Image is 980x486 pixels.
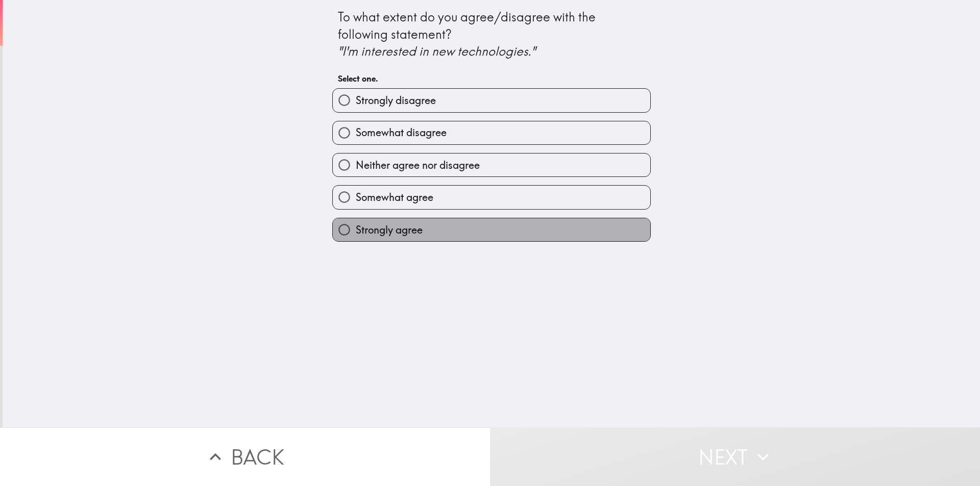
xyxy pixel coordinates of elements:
[333,186,650,209] button: Somewhat agree
[356,125,447,140] span: Somewhat disagree
[356,93,436,108] span: Strongly disagree
[338,43,535,59] i: "I'm interested in new technologies."
[333,218,650,241] button: Strongly agree
[338,9,645,60] div: To what extent do you agree/disagree with the following statement?
[490,427,980,486] button: Next
[333,89,650,112] button: Strongly disagree
[333,154,650,176] button: Neither agree nor disagree
[333,121,650,144] button: Somewhat disagree
[356,223,423,237] span: Strongly agree
[356,190,433,204] span: Somewhat agree
[356,158,480,172] span: Neither agree nor disagree
[338,73,645,84] h6: Select one.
